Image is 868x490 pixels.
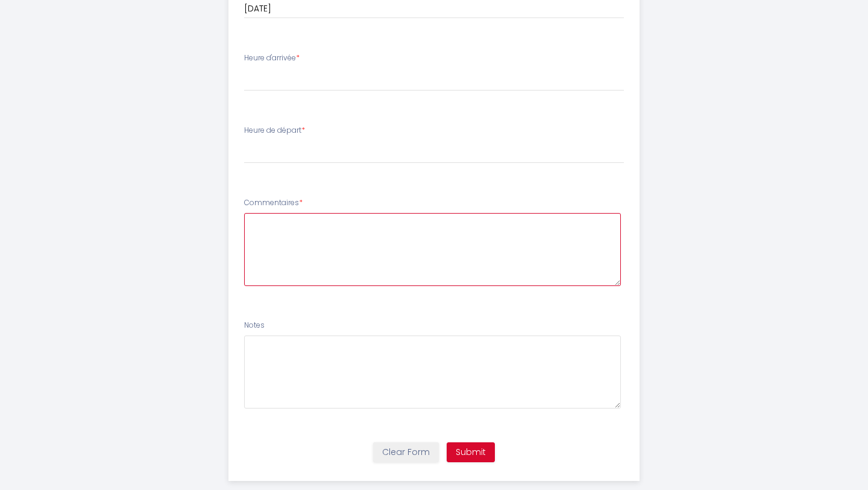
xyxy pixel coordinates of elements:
label: Notes [244,320,265,331]
button: Clear Form [373,442,439,463]
label: Heure de départ [244,125,305,136]
label: Heure d'arrivée [244,52,300,64]
label: Commentaires [244,197,303,209]
button: Submit [447,442,495,463]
